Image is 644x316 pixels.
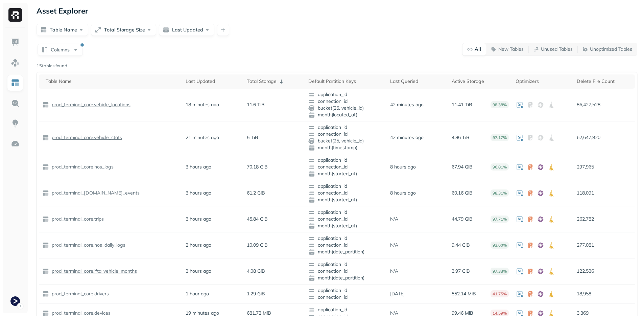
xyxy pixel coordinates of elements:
[11,119,20,128] img: Insights
[308,124,383,131] span: application_id
[186,134,219,141] p: 21 minutes ago
[452,242,470,248] p: 9.44 GiB
[50,101,130,108] p: prod_terminal_core.vehicle_locations
[577,268,631,274] p: 122,536
[452,101,472,108] p: 11.41 TiB
[49,268,137,274] a: prod_terminal_core.ifta_vehicle_months
[452,164,473,170] p: 67.94 GiB
[308,183,383,190] span: application_id
[491,268,509,275] p: 97.33%
[390,190,416,196] p: 8 hours ago
[8,8,22,22] img: Ryft
[390,216,398,222] p: N/A
[491,189,509,197] p: 98.31%
[247,134,258,141] p: 5 TiB
[186,291,209,297] p: 1 hour ago
[452,291,476,297] p: 552.14 MiB
[11,99,20,108] img: Query Explorer
[186,78,240,85] div: Last Updated
[38,44,83,56] button: Columns
[308,294,383,301] span: connection_id
[390,101,424,108] p: 42 minutes ago
[577,190,631,196] p: 118,091
[46,78,179,85] div: Table Name
[308,78,383,85] div: Default Partition Keys
[49,216,104,222] a: prod_terminal_core.trips
[577,216,631,222] p: 262,782
[452,190,473,196] p: 60.16 GiB
[186,242,211,248] p: 2 hours ago
[247,268,265,274] p: 4.08 GiB
[308,171,383,177] span: month(started_at)
[475,46,481,52] p: All
[308,216,383,223] span: connection_id
[390,78,445,85] div: Last Queried
[452,78,509,85] div: Active Storage
[50,216,104,222] p: prod_terminal_core.trips
[577,242,631,248] p: 277,081
[308,268,383,275] span: connection_id
[308,98,383,105] span: connection_id
[452,216,473,222] p: 44.79 GiB
[42,101,49,108] img: table
[50,291,109,297] p: prod_terminal_core.drivers
[308,197,383,203] span: month(started_at)
[186,164,211,170] p: 3 hours ago
[577,291,631,297] p: 18,958
[390,242,398,248] p: N/A
[308,105,383,112] span: bucket(25, vehicle_id)
[50,164,114,170] p: prod_terminal_core.hos_logs
[49,291,109,297] a: prod_terminal_core.drivers
[498,46,524,52] p: New Tables
[577,134,631,141] p: 62,647,920
[452,134,470,141] p: 4.86 TiB
[390,268,398,274] p: N/A
[308,190,383,197] span: connection_id
[186,216,211,222] p: 3 hours ago
[11,139,20,148] img: Optimization
[308,275,383,281] span: month(date_partition)
[42,164,49,171] img: table
[50,134,122,141] p: prod_terminal_core.vehicle_stats
[37,24,88,36] button: Table Name
[42,216,49,223] img: table
[308,138,383,144] span: bucket(25, vehicle_id)
[50,242,125,248] p: prod_terminal_core.hos_daily_logs
[247,101,265,108] p: 11.6 TiB
[308,287,383,294] span: application_id
[42,190,49,197] img: table
[390,164,416,170] p: 8 hours ago
[50,268,137,274] p: prod_terminal_core.ifta_vehicle_months
[186,190,211,196] p: 3 hours ago
[390,291,405,297] p: [DATE]
[577,164,631,170] p: 297,965
[50,190,140,196] p: prod_terminal_[DOMAIN_NAME]_events
[516,78,570,85] div: Optimizers
[42,268,49,275] img: table
[590,46,632,52] p: Unoptimized Tables
[308,131,383,138] span: connection_id
[491,134,509,141] p: 97.17%
[308,242,383,249] span: connection_id
[308,307,383,313] span: application_id
[37,63,67,69] p: 15 tables found
[577,101,631,108] p: 86,427,528
[308,209,383,216] span: application_id
[49,242,125,248] a: prod_terminal_core.hos_daily_logs
[308,223,383,229] span: month(started_at)
[247,216,268,222] p: 45.84 GiB
[49,164,114,170] a: prod_terminal_core.hos_logs
[42,291,49,297] img: table
[308,261,383,268] span: application_id
[247,242,268,248] p: 10.09 GiB
[491,163,509,171] p: 96.81%
[577,78,631,85] div: Delete File Count
[159,24,214,36] button: Last Updated
[452,268,470,274] p: 3.97 GiB
[491,290,509,297] p: 41.75%
[49,190,140,196] a: prod_terminal_[DOMAIN_NAME]_events
[11,78,20,87] img: Asset Explorer
[11,38,20,47] img: Dashboard
[491,242,509,249] p: 93.60%
[541,46,573,52] p: Unused Tables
